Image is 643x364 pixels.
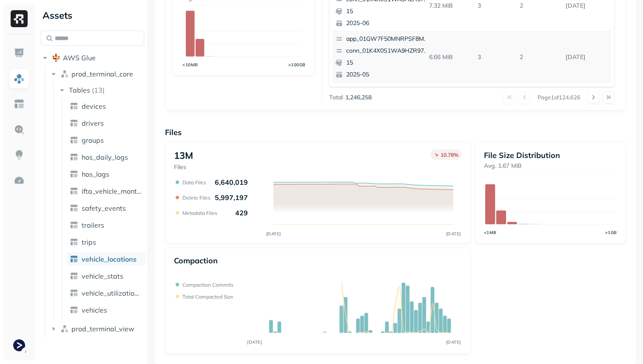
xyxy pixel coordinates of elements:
[66,116,145,130] a: drivers
[82,221,104,229] span: trailers
[82,255,137,263] span: vehicle_locations
[60,324,69,333] img: namespace
[82,187,142,195] span: ifta_vehicle_months
[516,50,562,65] p: 2
[13,339,25,351] img: Terminal
[346,47,429,55] p: conn_01K4X0S1WA9HZR97S8Q14VABYV
[446,231,461,237] tspan: [DATE]
[66,252,145,266] a: vehicle_locations
[70,153,78,161] img: table
[66,99,145,113] a: devices
[174,163,193,171] p: Files
[14,150,25,161] img: Insights
[41,8,144,22] div: Assets
[484,162,617,170] p: Avg. 1.67 MiB
[66,235,145,249] a: trips
[538,93,580,101] p: Page 1 of 124,626
[66,286,145,300] a: vehicle_utilization_day
[484,230,497,235] tspan: <1MB
[235,209,248,217] p: 429
[70,289,78,297] img: table
[70,204,78,212] img: table
[247,339,262,345] tspan: [DATE]
[82,102,106,110] span: devices
[66,218,145,232] a: trailers
[82,289,142,297] span: vehicle_utilization_day
[70,238,78,246] img: table
[69,86,90,94] span: Tables
[165,127,626,137] p: Files
[70,221,78,229] img: table
[82,204,126,212] span: safety_events
[14,175,25,186] img: Optimization
[82,136,104,144] span: groups
[346,7,429,16] p: 15
[182,62,198,67] tspan: <10MB
[63,54,96,62] span: AWS Glue
[41,51,144,65] button: AWS Glue
[174,256,218,265] p: Compaction
[66,303,145,317] a: vehicles
[11,10,28,27] img: Ryft
[82,119,104,127] span: drivers
[71,324,134,333] span: prod_terminal_view
[70,136,78,144] img: table
[182,293,233,300] p: Total compacted size
[14,124,25,135] img: Query Explorer
[66,167,145,181] a: hos_logs
[14,73,25,84] img: Assets
[484,150,617,160] p: File Size Distribution
[82,153,128,161] span: hos_daily_logs
[70,255,78,263] img: table
[66,201,145,215] a: safety_events
[52,54,60,62] img: root
[49,322,145,336] button: prod_terminal_view
[605,230,617,235] tspan: >1GB
[346,35,429,43] p: app_01GW7F50MNRPSF8MFHFDEVDVJA
[215,193,248,202] p: 5,997,197
[49,67,145,81] button: prod_terminal_core
[562,50,612,65] p: Sep 15, 2025
[60,70,69,78] img: namespace
[441,152,458,158] p: 10.78 %
[82,272,123,280] span: vehicle_stats
[346,19,429,28] p: 2025-06
[70,187,78,195] img: table
[446,339,461,345] tspan: [DATE]
[345,93,372,102] p: 1,246,258
[66,150,145,164] a: hos_daily_logs
[70,119,78,127] img: table
[266,231,281,237] tspan: [DATE]
[58,83,145,97] button: Tables(13)
[426,50,475,65] p: 6.66 MiB
[14,99,25,110] img: Asset Explorer
[174,150,193,161] p: 13M
[215,178,248,186] p: 6,640,019
[182,210,217,216] p: Metadata Files
[70,272,78,280] img: table
[66,184,145,198] a: ifta_vehicle_months
[182,179,206,186] p: Data Files
[66,133,145,147] a: groups
[92,86,105,94] p: ( 13 )
[332,31,432,82] button: app_01GW7F50MNRPSF8MFHFDEVDVJAconn_01K4X0S1WA9HZR97S8Q14VABYV152025-05
[70,102,78,110] img: table
[82,170,109,178] span: hos_logs
[182,195,211,201] p: Delete Files
[66,269,145,283] a: vehicle_stats
[346,71,429,79] p: 2025-05
[182,282,233,288] p: Compaction commits
[332,83,432,134] button: app_01GW7F50MNRPSF8MFHFDEVDVJAconn_01K4X0S1WA9HZR97S8Q14VABYV152025-04
[70,170,78,178] img: table
[288,62,306,67] tspan: >100GB
[82,306,107,314] span: vehicles
[71,70,133,78] span: prod_terminal_core
[82,238,96,246] span: trips
[14,48,25,59] img: Dashboard
[70,306,78,314] img: table
[346,59,429,67] p: 15
[474,50,516,65] p: 3
[329,93,343,102] p: Total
